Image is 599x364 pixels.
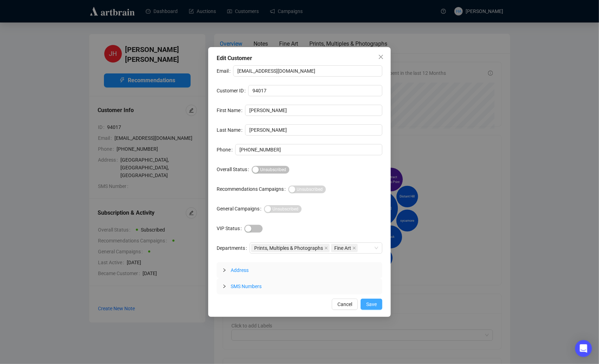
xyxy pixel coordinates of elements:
span: Prints, Multiples & Photographs [254,244,323,252]
label: Phone [217,144,235,155]
input: Email [233,65,382,77]
label: General Campaigns [217,203,264,214]
span: collapsed [222,268,226,272]
input: First Name [245,105,382,116]
span: Prints, Multiples & Photographs [251,244,330,252]
label: Recommendations Campaigns [217,183,288,195]
span: Save [366,300,377,308]
span: Cancel [337,300,352,308]
input: Phone [235,144,382,155]
label: Email [217,65,233,77]
button: Overall Status [252,166,289,174]
div: SMS Numbers [217,278,382,294]
label: Departments [217,242,250,254]
div: Edit Customer [217,54,382,63]
button: VIP Status [244,225,263,233]
label: Last Name [217,124,245,136]
button: Recommendations Campaigns [288,186,326,193]
span: close [378,54,384,60]
button: Save [361,299,382,310]
span: Fine Art [331,244,358,252]
label: Overall Status [217,164,252,175]
button: Cancel [332,299,358,310]
label: VIP Status [217,223,244,234]
span: close [353,246,356,250]
span: Address [231,267,249,273]
span: SMS Numbers [231,284,262,289]
span: Fine Art [334,244,351,252]
div: Open Intercom Messenger [575,340,592,357]
input: Customer ID [248,85,382,96]
span: close [324,246,328,250]
button: General Campaigns [264,205,302,213]
label: First Name [217,105,245,116]
input: Last Name [245,124,382,136]
button: Close [375,51,387,63]
span: collapsed [222,284,226,288]
div: Address [217,262,382,278]
label: Customer ID [217,85,248,96]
